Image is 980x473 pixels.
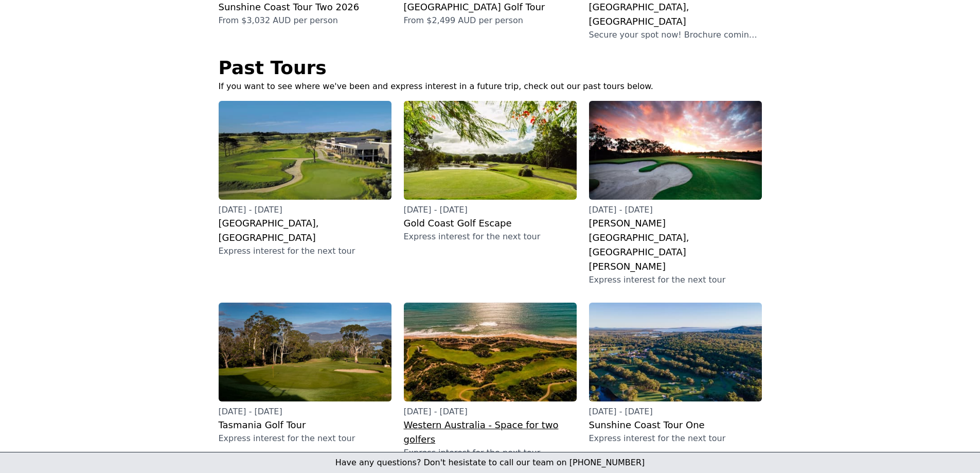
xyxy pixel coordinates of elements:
[589,418,762,432] h3: Sunshine Coast Tour One
[404,14,577,27] p: From $2,499 AUD per person
[404,303,577,459] a: [DATE] - [DATE]Western Australia - Space for two golfersExpress interest for the next tour
[404,101,577,243] a: [DATE] - [DATE]Gold Coast Golf EscapeExpress interest for the next tour
[219,204,391,216] p: [DATE] - [DATE]
[404,204,577,216] p: [DATE] - [DATE]
[589,274,762,286] p: Express interest for the next tour
[589,303,762,445] a: [DATE] - [DATE]Sunshine Coast Tour OneExpress interest for the next tour
[589,29,762,41] p: Secure your spot now! Brochure coming soon
[404,447,577,459] p: Express interest for the next tour
[589,432,762,445] p: Express interest for the next tour
[404,406,577,418] p: [DATE] - [DATE]
[219,58,762,78] h2: Past Tours
[404,418,577,447] h3: Western Australia - Space for two golfers
[589,406,762,418] p: [DATE] - [DATE]
[589,101,762,286] a: [DATE] - [DATE][PERSON_NAME][GEOGRAPHIC_DATA], [GEOGRAPHIC_DATA][PERSON_NAME]Express interest for...
[219,432,391,445] p: Express interest for the next tour
[589,204,762,216] p: [DATE] - [DATE]
[219,14,391,27] p: From $3,032 AUD per person
[219,245,391,257] p: Express interest for the next tour
[219,80,762,93] p: If you want to see where we've been and express interest in a future trip, check out our past tou...
[404,216,577,231] h3: Gold Coast Golf Escape
[589,216,762,274] h3: [PERSON_NAME][GEOGRAPHIC_DATA], [GEOGRAPHIC_DATA][PERSON_NAME]
[219,303,391,445] a: [DATE] - [DATE]Tasmania Golf TourExpress interest for the next tour
[219,406,391,418] p: [DATE] - [DATE]
[404,231,577,243] p: Express interest for the next tour
[219,418,391,432] h3: Tasmania Golf Tour
[219,216,391,245] h3: [GEOGRAPHIC_DATA], [GEOGRAPHIC_DATA]
[219,101,391,257] a: [DATE] - [DATE][GEOGRAPHIC_DATA], [GEOGRAPHIC_DATA]Express interest for the next tour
